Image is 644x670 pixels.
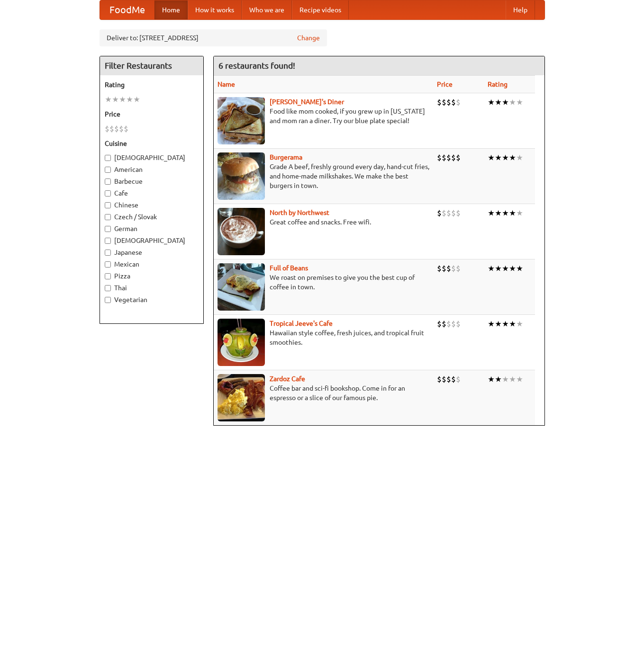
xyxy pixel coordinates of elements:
[218,374,265,421] img: zardoz.jpg
[105,283,199,293] label: Thai
[218,208,265,255] img: north.jpg
[218,328,429,347] p: Hawaiian style coffee, fresh juices, and tropical fruit smoothies.
[105,190,111,197] input: Cafe
[488,208,495,218] li: ★
[506,0,535,19] a: Help
[516,152,523,163] li: ★
[437,263,442,274] li: $
[488,97,495,107] li: ★
[105,80,199,89] h5: Rating
[105,295,199,304] label: Vegetarian
[502,97,509,107] li: ★
[495,374,502,384] li: ★
[105,214,111,220] input: Czech / Slovak
[105,212,199,222] label: Czech / Slovak
[105,200,199,210] label: Chinese
[105,167,111,173] input: American
[437,319,442,329] li: $
[105,153,199,162] label: [DEMOGRAPHIC_DATA]
[105,226,111,232] input: German
[495,319,502,329] li: ★
[516,208,523,218] li: ★
[456,374,461,384] li: $
[109,124,114,134] li: $
[446,263,451,274] li: $
[509,97,516,107] li: ★
[442,374,446,384] li: $
[105,250,111,256] input: Japanese
[442,263,446,274] li: $
[126,94,133,105] li: ★
[100,29,327,46] div: Deliver to: [STREET_ADDRESS]
[218,61,295,70] ng-pluralize: 6 restaurants found!
[105,248,199,257] label: Japanese
[105,124,109,134] li: $
[270,98,344,106] a: [PERSON_NAME]'s Diner
[442,208,446,218] li: $
[446,208,451,218] li: $
[446,152,451,163] li: $
[105,273,111,279] input: Pizza
[154,0,188,19] a: Home
[270,375,305,383] a: Zardoz Cafe
[451,152,456,163] li: $
[446,319,451,329] li: $
[297,33,320,43] a: Change
[218,162,429,190] p: Grade A beef, freshly ground every day, hand-cut fries, and home-made milkshakes. We make the bes...
[442,152,446,163] li: $
[242,0,292,19] a: Who we are
[451,319,456,329] li: $
[509,263,516,274] li: ★
[442,97,446,107] li: $
[218,263,265,311] img: beans.jpg
[516,97,523,107] li: ★
[112,94,119,105] li: ★
[105,261,111,268] input: Mexican
[495,263,502,274] li: ★
[437,208,442,218] li: $
[495,208,502,218] li: ★
[105,236,199,245] label: [DEMOGRAPHIC_DATA]
[105,202,111,208] input: Chinese
[442,319,446,329] li: $
[105,94,112,105] li: ★
[105,297,111,303] input: Vegetarian
[119,124,124,134] li: $
[105,177,199,186] label: Barbecue
[105,285,111,291] input: Thai
[451,97,456,107] li: $
[105,238,111,244] input: [DEMOGRAPHIC_DATA]
[270,153,302,161] a: Burgerama
[502,319,509,329] li: ★
[456,97,461,107] li: $
[502,152,509,163] li: ★
[218,152,265,200] img: burgerama.jpg
[502,263,509,274] li: ★
[437,152,442,163] li: $
[509,152,516,163] li: ★
[270,264,308,272] a: Full of Beans
[105,165,199,174] label: American
[218,384,429,402] p: Coffee bar and sci-fi bookshop. Come in for an espresso or a slice of our famous pie.
[446,374,451,384] li: $
[100,56,203,75] h4: Filter Restaurants
[105,188,199,198] label: Cafe
[105,224,199,233] label: German
[270,320,333,327] a: Tropical Jeeve's Cafe
[437,97,442,107] li: $
[495,97,502,107] li: ★
[188,0,242,19] a: How it works
[488,152,495,163] li: ★
[495,152,502,163] li: ★
[124,124,128,134] li: $
[488,374,495,384] li: ★
[105,139,199,148] h5: Cuisine
[456,263,461,274] li: $
[270,209,329,216] a: North by Northwest
[456,319,461,329] li: $
[218,97,265,144] img: sallys.jpg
